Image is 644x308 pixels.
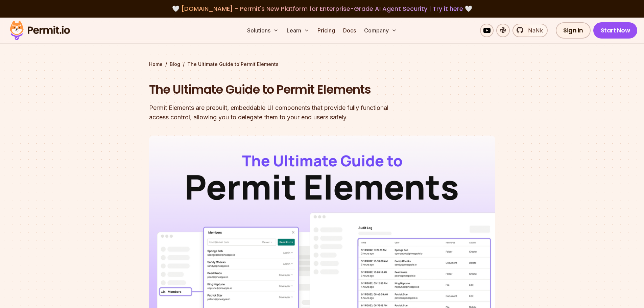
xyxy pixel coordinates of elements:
[181,4,463,13] span: [DOMAIN_NAME] - Permit's New Platform for Enterprise-Grade AI Agent Security |
[433,4,463,13] a: Try it here
[512,24,548,37] a: NaNk
[556,22,591,39] a: Sign In
[149,61,163,68] a: Home
[244,24,281,37] button: Solutions
[16,4,628,14] div: 🤍 🤍
[149,103,409,122] div: Permit Elements are prebuilt, embeddable UI components that provide fully functional access contr...
[170,61,180,68] a: Blog
[340,24,359,37] a: Docs
[593,22,638,39] a: Start Now
[361,24,400,37] button: Company
[149,61,495,68] div: / /
[284,24,312,37] button: Learn
[315,24,338,37] a: Pricing
[149,81,409,98] h1: The Ultimate Guide to Permit Elements
[7,19,73,42] img: Permit logo
[524,26,543,34] span: NaNk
